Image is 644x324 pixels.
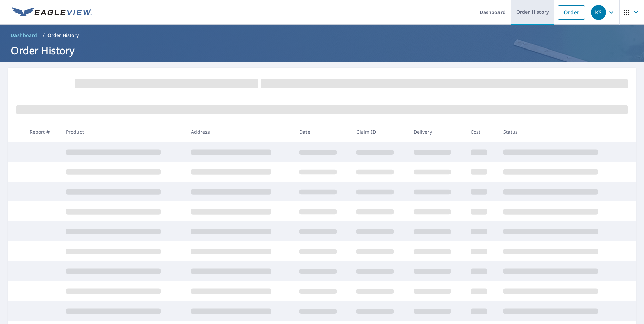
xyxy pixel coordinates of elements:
[558,5,585,20] a: Order
[408,122,465,142] th: Delivery
[465,122,498,142] th: Cost
[8,30,636,41] nav: breadcrumb
[591,5,606,20] div: KS
[498,122,623,142] th: Status
[8,30,40,41] a: Dashboard
[61,122,186,142] th: Product
[186,122,294,142] th: Address
[24,122,61,142] th: Report #
[43,31,45,39] li: /
[47,32,79,39] p: Order History
[294,122,351,142] th: Date
[351,122,408,142] th: Claim ID
[8,43,636,57] h1: Order History
[11,32,37,39] span: Dashboard
[12,7,92,18] img: EV Logo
